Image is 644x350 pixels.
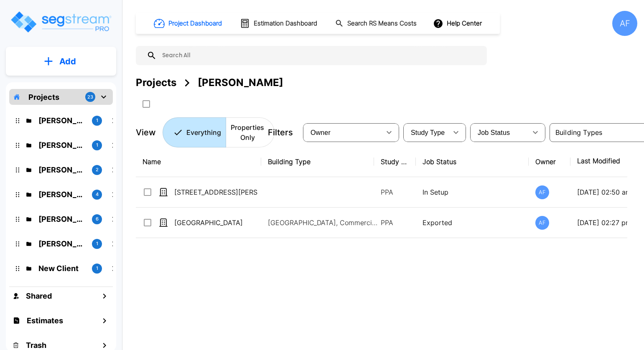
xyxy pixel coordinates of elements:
[478,129,510,136] span: Job Status
[198,75,283,90] div: [PERSON_NAME]
[174,218,258,228] p: [GEOGRAPHIC_DATA]
[38,115,85,126] p: Christopher Ballesteros
[6,49,116,74] button: Add
[136,147,261,177] th: Name
[347,19,417,28] h1: Search RS Means Costs
[381,218,409,228] p: PPA
[374,147,416,177] th: Study Type
[472,121,527,144] div: Select
[10,10,112,34] img: Logo
[174,187,258,197] p: [STREET_ADDRESS][PERSON_NAME]
[96,240,98,247] p: 1
[423,187,522,197] p: In Setup
[529,147,570,177] th: Owner
[59,55,76,68] p: Add
[535,185,549,199] div: AF
[311,129,331,136] span: Owner
[405,121,448,144] div: Select
[38,238,85,249] p: Raizy Rosenblum
[38,189,85,200] p: Moshe Toiv
[38,139,85,151] p: Taoufik Lahrache
[38,164,85,175] p: Bruce Teitelbaum
[163,117,275,147] div: Platform
[431,15,485,31] button: Help Center
[226,117,275,147] button: Properties Only
[157,46,483,65] input: Search All
[261,147,374,177] th: Building Type
[26,290,52,302] h1: Shared
[305,121,381,144] div: Select
[27,315,63,326] h1: Estimates
[416,147,529,177] th: Job Status
[150,14,227,33] button: Project Dashboard
[254,19,317,28] h1: Estimation Dashboard
[136,75,176,90] div: Projects
[186,127,221,137] p: Everything
[87,94,93,101] p: 23
[332,15,421,32] button: Search RS Means Costs
[138,96,155,112] button: SelectAll
[38,213,85,225] p: Chesky Perl
[136,126,156,139] p: View
[612,11,637,36] div: AF
[411,129,445,136] span: Study Type
[268,126,293,139] p: Filters
[96,216,99,223] p: 6
[231,122,264,142] p: Properties Only
[535,216,549,230] div: AF
[381,187,409,197] p: PPA
[96,191,99,198] p: 4
[96,265,98,272] p: 1
[38,263,85,274] p: New Client
[28,91,59,103] p: Projects
[96,142,98,149] p: 1
[163,117,226,147] button: Everything
[237,15,322,32] button: Estimation Dashboard
[96,166,99,173] p: 2
[268,218,381,228] p: [GEOGRAPHIC_DATA], Commercial Property Site
[423,218,522,228] p: Exported
[96,117,98,124] p: 1
[168,19,222,28] h1: Project Dashboard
